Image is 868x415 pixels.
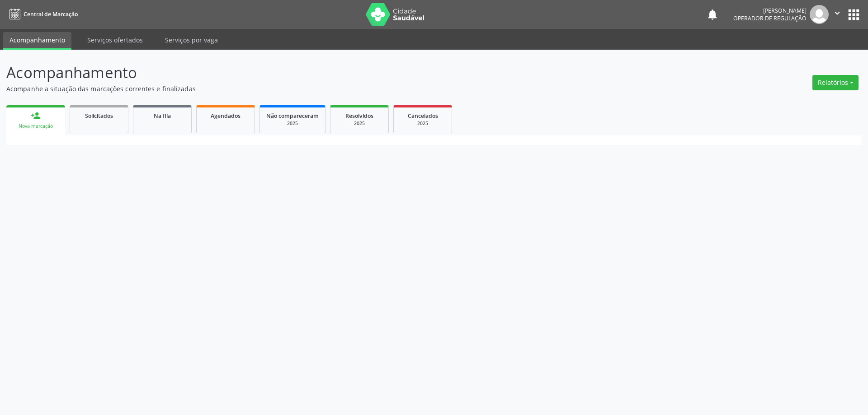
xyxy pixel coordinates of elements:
i:  [832,8,842,18]
div: Nova marcação [13,123,59,130]
a: Serviços por vaga [159,32,224,48]
span: Resolvidos [345,112,373,120]
span: Na fila [154,112,171,120]
button: apps [846,7,862,23]
button: notifications [706,8,719,21]
span: Cancelados [408,112,438,120]
div: 2025 [266,120,319,127]
span: Agendados [211,112,241,120]
p: Acompanhe a situação das marcações correntes e finalizadas [6,84,605,93]
button:  [829,5,846,24]
a: Acompanhamento [3,32,71,50]
img: img [810,5,829,24]
span: Não compareceram [266,112,319,120]
span: Solicitados [85,112,113,120]
a: Serviços ofertados [81,32,149,48]
div: [PERSON_NAME] [733,7,807,14]
div: person_add [31,111,41,121]
span: Operador de regulação [733,14,807,22]
button: Relatórios [812,75,859,90]
div: 2025 [337,120,382,127]
a: Central de Marcação [6,7,78,22]
p: Acompanhamento [6,61,605,84]
div: 2025 [400,120,445,127]
span: Central de Marcação [24,10,78,18]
